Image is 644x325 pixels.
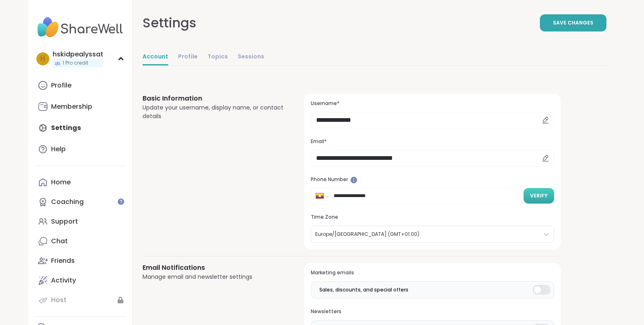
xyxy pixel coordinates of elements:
a: Topics [207,49,228,65]
div: Settings [143,13,196,33]
div: Help [51,145,66,154]
iframe: Spotlight [118,198,124,205]
a: Membership [35,97,126,117]
div: Profile [51,81,71,90]
span: 1 Pro credit [62,60,88,67]
a: Help [35,139,126,159]
div: Home [51,178,71,187]
a: Host [35,290,126,310]
a: Profile [178,49,198,65]
div: Support [51,217,78,226]
a: Sessions [238,49,264,65]
span: h [40,54,45,64]
img: ShareWell Nav Logo [35,13,126,42]
h3: Marketing emails [311,269,554,276]
h3: Basic Information [143,94,285,103]
a: Friends [35,251,126,271]
button: Save Changes [540,14,606,31]
div: Membership [51,102,92,111]
span: Sales, discounts, and special offers [319,286,408,294]
div: Chat [51,237,68,246]
div: Friends [51,256,75,265]
div: Manage email and newsletter settings [143,273,285,281]
div: Activity [51,276,76,285]
a: Chat [35,231,126,251]
a: Account [143,49,168,65]
a: Profile [35,76,126,95]
a: Home [35,173,126,192]
h3: Email* [311,138,554,145]
div: Host [51,296,67,305]
a: Coaching [35,192,126,212]
span: Save Changes [553,19,593,27]
h3: Time Zone [311,214,554,221]
div: hskidpealyssat [53,50,103,59]
h3: Email Notifications [143,263,285,273]
a: Activity [35,271,126,290]
span: Verify [530,192,548,199]
a: Support [35,212,126,231]
div: Update your username, display name, or contact details [143,103,285,121]
button: Verify [524,188,554,204]
iframe: Spotlight [350,177,357,184]
h3: Phone Number [311,176,554,183]
h3: Username* [311,100,554,107]
h3: Newsletters [311,308,554,315]
div: Coaching [51,197,84,206]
